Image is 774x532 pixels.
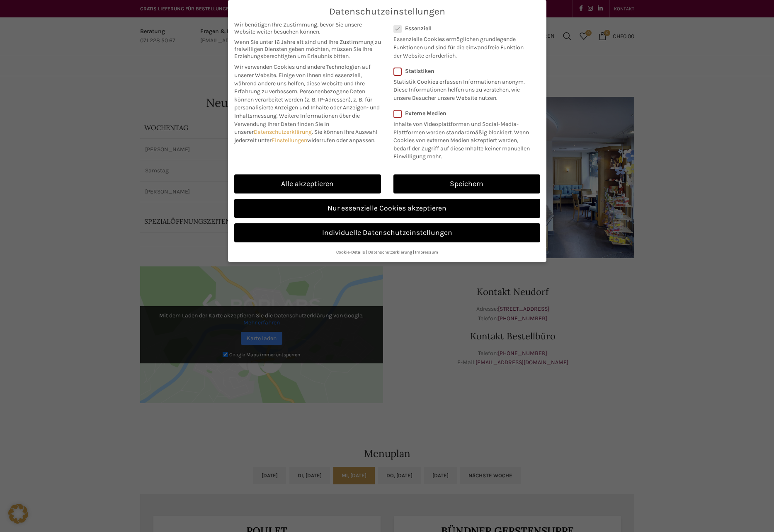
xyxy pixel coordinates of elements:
[393,117,535,161] p: Inhalte von Videoplattformen und Social-Media-Plattformen werden standardmäßig blockiert. Wenn Co...
[234,199,540,218] a: Nur essenzielle Cookies akzeptieren
[272,137,307,144] a: Einstellungen
[393,68,529,75] label: Statistiken
[393,110,535,117] label: Externe Medien
[393,75,529,102] p: Statistik Cookies erfassen Informationen anonym. Diese Informationen helfen uns zu verstehen, wie...
[234,39,381,60] span: Wenn Sie unter 16 Jahre alt sind und Ihre Zustimmung zu freiwilligen Diensten geben möchten, müss...
[234,223,540,242] a: Individuelle Datenschutzeinstellungen
[254,128,312,135] a: Datenschutzerklärung
[393,32,529,60] p: Essenzielle Cookies ermöglichen grundlegende Funktionen und sind für die einwandfreie Funktion de...
[234,128,377,144] span: Sie können Ihre Auswahl jederzeit unter widerrufen oder anpassen.
[329,6,445,17] span: Datenschutzeinstellungen
[234,88,380,119] span: Personenbezogene Daten können verarbeitet werden (z. B. IP-Adressen), z. B. für personalisierte A...
[393,25,529,32] label: Essenziell
[234,112,360,135] span: Weitere Informationen über die Verwendung Ihrer Daten finden Sie in unserer .
[368,249,412,255] a: Datenschutzerklärung
[234,63,371,95] span: Wir verwenden Cookies und andere Technologien auf unserer Website. Einige von ihnen sind essenzie...
[234,174,381,193] a: Alle akzeptieren
[393,174,540,193] a: Speichern
[234,21,381,35] span: Wir benötigen Ihre Zustimmung, bevor Sie unsere Website weiter besuchen können.
[415,249,438,255] a: Impressum
[336,249,365,255] a: Cookie-Details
